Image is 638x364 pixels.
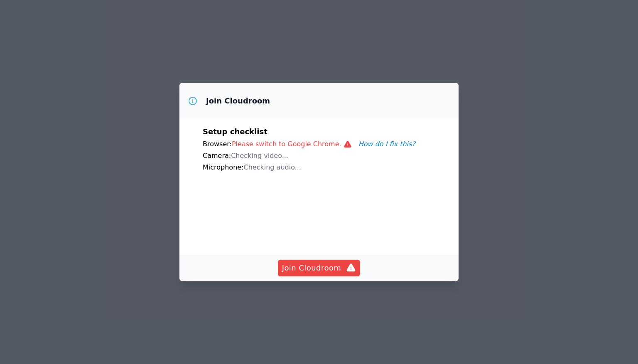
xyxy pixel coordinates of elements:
[203,140,232,148] span: Browser:
[203,152,231,160] span: Camera:
[358,139,415,149] button: How do I fix this?
[278,260,361,276] button: Join Cloudroom
[206,96,270,106] h3: Join Cloudroom
[231,152,288,160] span: Checking video...
[244,163,301,171] span: Checking audio...
[203,127,267,136] span: Setup checklist
[203,163,244,171] span: Microphone:
[282,262,356,274] span: Join Cloudroom
[232,140,358,148] span: Please switch to Google Chrome.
